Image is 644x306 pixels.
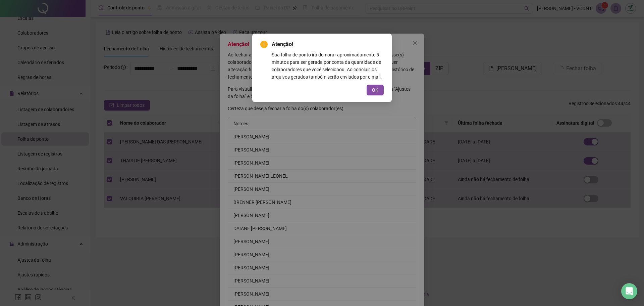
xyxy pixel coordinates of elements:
button: OK [367,85,384,95]
div: Open Intercom Messenger [621,283,637,299]
span: Atenção! [272,40,384,48]
span: OK [372,86,378,94]
div: Sua folha de ponto irá demorar aproximadamente 5 minutos para ser gerada por conta da quantidade ... [272,51,384,81]
span: exclamation-circle [260,41,268,48]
